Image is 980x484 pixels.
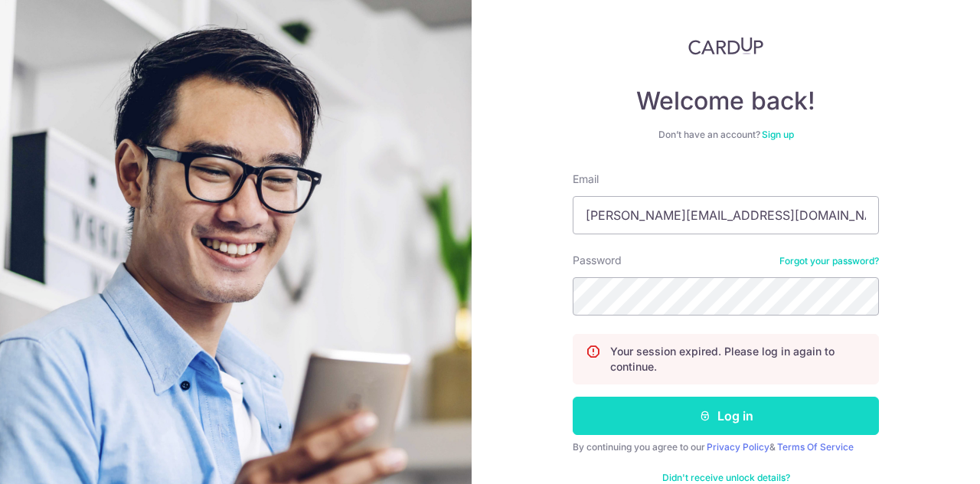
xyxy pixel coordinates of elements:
[573,172,599,187] label: Email
[573,441,879,453] div: By continuing you agree to our &
[573,129,879,141] div: Don’t have an account?
[573,397,879,435] button: Log in
[779,255,879,267] a: Forgot your password?
[610,344,866,374] p: Your session expired. Please log in again to continue.
[777,441,854,453] a: Terms Of Service
[762,129,794,140] a: Sign up
[688,37,763,55] img: CardUp Logo
[573,196,879,234] input: Enter your Email
[662,472,790,484] a: Didn't receive unlock details?
[573,86,879,116] h4: Welcome back!
[707,441,769,453] a: Privacy Policy
[573,253,622,268] label: Password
